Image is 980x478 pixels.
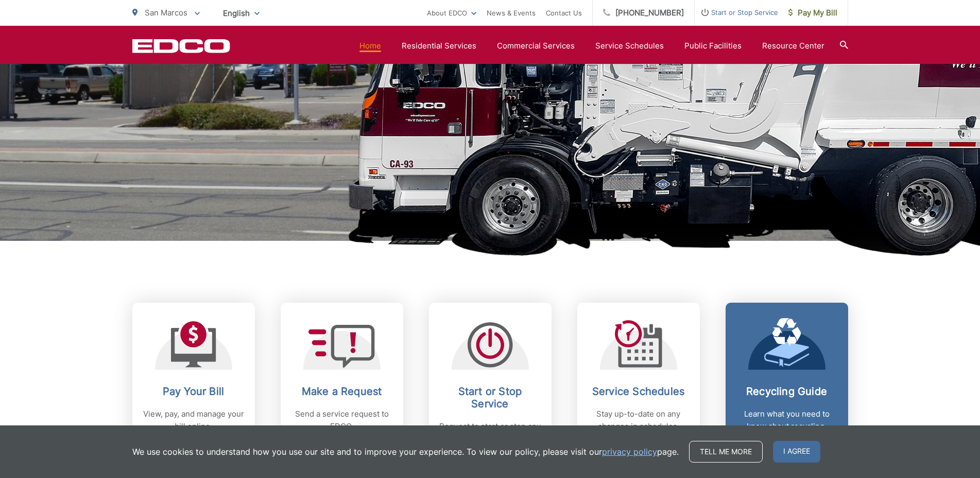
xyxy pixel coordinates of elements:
[497,40,575,52] a: Commercial Services
[143,385,245,398] h2: Pay Your Bill
[143,408,245,433] p: View, pay, and manage your bill online.
[689,441,763,463] a: Tell me more
[726,303,848,460] a: Recycling Guide Learn what you need to know about recycling.
[546,7,582,19] a: Contact Us
[402,40,476,52] a: Residential Services
[487,7,536,19] a: News & Events
[359,40,381,52] a: Home
[439,420,541,445] p: Request to start or stop any EDCO services.
[788,7,837,19] span: Pay My Bill
[439,385,541,410] h2: Start or Stop Service
[577,303,700,460] a: Service Schedules Stay up-to-date on any changes in schedules.
[684,40,742,52] a: Public Facilities
[736,408,838,433] p: Learn what you need to know about recycling.
[736,385,838,398] h2: Recycling Guide
[762,40,824,52] a: Resource Center
[588,408,690,433] p: Stay up-to-date on any changes in schedules.
[427,7,476,19] a: About EDCO
[132,446,679,458] p: We use cookies to understand how you use our site and to improve your experience. To view our pol...
[773,441,820,463] span: I agree
[132,303,255,460] a: Pay Your Bill View, pay, and manage your bill online.
[595,40,664,52] a: Service Schedules
[145,8,187,18] span: San Marcos
[215,4,267,22] span: English
[291,408,393,433] p: Send a service request to EDCO.
[132,39,230,53] a: EDCD logo. Return to the homepage.
[602,446,657,458] a: privacy policy
[281,303,403,460] a: Make a Request Send a service request to EDCO.
[291,385,393,398] h2: Make a Request
[588,385,690,398] h2: Service Schedules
